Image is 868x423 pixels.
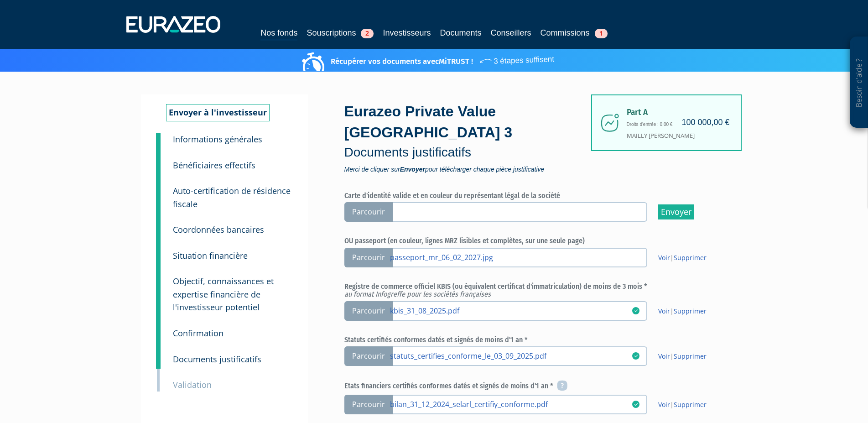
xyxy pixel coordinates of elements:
a: Voir [658,307,670,315]
a: Envoyer à l'investisseur [166,104,270,121]
a: Voir [658,253,670,262]
h6: Etats financiers certifiés conformes datés et signés de moins d'1 an * [344,381,723,392]
a: Nos fonds [260,26,297,41]
strong: Envoyer [400,166,425,173]
small: Coordonnées bancaires [173,224,264,235]
a: Supprimer [674,352,707,360]
span: Parcourir [344,346,393,366]
a: Supprimer [674,400,707,409]
small: Validation [173,379,212,390]
a: Documents [440,26,482,39]
a: passeport_mr_06_02_2027.jpg [390,252,632,261]
a: Supprimer [674,307,707,315]
span: | [658,307,707,316]
a: statuts_certifies_conforme_le_03_09_2025.pdf [390,351,632,360]
a: 6 [156,262,161,319]
a: Voir [658,352,670,360]
span: | [658,253,707,262]
span: Parcourir [344,395,393,414]
h6: Registre de commerce officiel KBIS (ou équivalent certificat d'immatriculation) de moins de 3 mois * [344,282,723,298]
a: 1 [156,133,161,151]
a: 5 [156,237,161,265]
span: 2 [361,29,374,38]
img: 1732889491-logotype_eurazeo_blanc_rvb.png [126,16,220,32]
span: Merci de cliquer sur pour télécharger chaque pièce justificative [344,166,595,172]
p: Besoin d'aide ? [854,42,864,124]
a: 8 [156,340,161,369]
span: Parcourir [344,202,393,222]
a: Souscriptions2 [307,26,374,39]
a: 4 [156,211,161,239]
small: Auto-certification de résidence fiscale [173,185,291,209]
h6: Statuts certifiés conformes datés et signés de moins d'1 an * [344,336,723,344]
small: Objectif, connaissances et expertise financière de l'investisseur potentiel [173,276,274,313]
a: Conseillers [491,26,531,39]
span: | [658,400,707,409]
a: 2 [156,146,161,175]
small: Documents justificatifs [173,354,261,365]
span: Parcourir [344,248,393,267]
a: MiTRUST ! [439,57,473,66]
span: Parcourir [344,301,393,321]
span: 3 étapes suffisent [478,49,554,68]
a: bilan_31_12_2024_selarl_certifiy_conforme.pdf [390,399,632,408]
div: Eurazeo Private Value [GEOGRAPHIC_DATA] 3 [344,101,595,172]
span: 1 [595,29,608,38]
small: Confirmation [173,328,223,339]
a: Supprimer [674,253,707,262]
a: 7 [156,314,161,343]
span: | [658,352,707,361]
p: Récupérer vos documents avec [304,51,554,67]
h6: OU passeport (en couleur, lignes MRZ lisibles et complètes, sur une seule page) [344,237,723,245]
small: Bénéficiaires effectifs [173,160,255,171]
p: Documents justificatifs [344,143,595,162]
em: au format Infogreffe pour les sociétés françaises [344,290,491,298]
a: Voir [658,400,670,409]
small: Informations générales [173,134,262,145]
a: kbis_31_08_2025.pdf [390,306,632,315]
input: Envoyer [658,204,694,219]
i: 03/09/2025 09:54 [632,401,639,408]
h6: Carte d'identité valide et en couleur du représentant légal de la société [344,192,723,200]
a: Commissions1 [541,26,608,39]
a: Investisseurs [383,26,431,39]
i: 03/09/2025 09:53 [632,352,639,360]
a: 3 [156,172,161,215]
small: Situation financière [173,250,248,261]
i: 03/09/2025 09:53 [632,307,639,314]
